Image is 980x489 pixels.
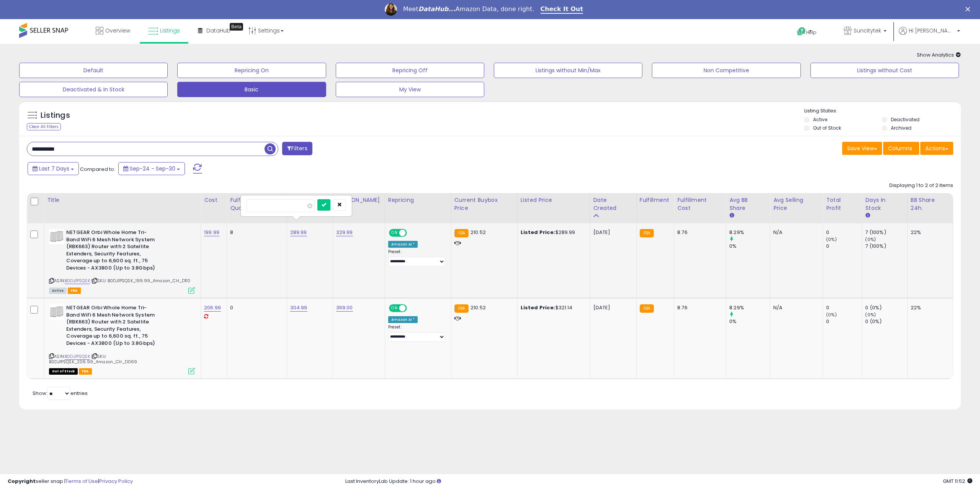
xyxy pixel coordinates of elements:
button: Actions [920,142,953,155]
div: 0 [826,304,862,311]
span: Show Analytics [917,51,961,58]
span: Last 7 Days [39,165,69,172]
div: Avg Selling Price [773,196,820,212]
button: Deactivated & In Stock [19,82,168,97]
div: BB Share 24h. [911,196,950,212]
div: Close [965,7,973,11]
a: B0DJ1PSQSK [65,278,90,284]
small: Days In Stock. [865,212,870,219]
div: Fulfillment [640,196,671,204]
small: FBA [454,229,469,237]
label: Active [813,116,827,123]
div: N/A [773,229,817,236]
div: Preset: [388,249,445,266]
span: | SKU: B0DJ1PSQSK_199.99_Amazon_CH_D110 [91,278,191,284]
small: (0%) [826,236,837,242]
small: (0%) [865,312,876,318]
i: DataHub... [418,5,456,13]
button: Default [19,63,168,78]
button: Listings without Cost [810,63,959,78]
div: Tooltip anchor [230,23,243,31]
div: Clear All Filters [27,123,61,130]
b: NETGEAR Orbi Whole Home Tri-Band WiFi 6 Mesh Network System (RBK663) Router with 2 Satellite Exte... [66,229,159,273]
div: Amazon AI * [388,241,418,248]
a: Suncitytek [838,19,892,44]
div: N/A [773,304,817,311]
span: OFF [405,305,418,312]
h5: Listings [41,110,70,121]
div: $289.99 [521,229,584,236]
span: Columns [888,145,912,152]
img: 21SvWIvZ5RL._SL40_.jpg [49,229,64,244]
small: Avg BB Share. [729,212,734,219]
span: ON [390,305,399,312]
div: [DATE] [593,229,624,236]
span: FBA [68,288,81,294]
div: Title [47,196,198,204]
div: 0 (0%) [865,318,907,325]
div: [PERSON_NAME] [336,196,382,204]
span: FBA [79,368,92,375]
div: 0% [729,318,770,325]
a: Overview [90,19,136,42]
div: ASIN: [49,304,195,374]
span: Compared to: [80,166,115,173]
div: Fulfillment Cost [677,196,723,212]
b: Listed Price: [521,304,555,311]
span: Listings [160,27,180,34]
a: Listings [142,19,186,42]
div: ASIN: [49,229,195,293]
div: Meet Amazon Data, done right. [403,5,534,13]
small: (0%) [865,236,876,242]
small: (0%) [826,312,837,318]
button: Sep-24 - Sep-30 [118,162,185,175]
div: Avg BB Share [729,196,767,212]
span: 210.52 [470,304,486,311]
span: 210.52 [470,229,486,236]
a: 206.99 [204,304,221,312]
button: My View [336,82,484,97]
button: Repricing On [177,63,326,78]
img: 21SvWIvZ5RL._SL40_.jpg [49,304,64,320]
button: Non Competitive [652,63,800,78]
div: 8.29% [729,229,770,236]
div: 8.76 [677,304,720,311]
div: [DATE] [593,304,624,311]
div: Amazon AI * [388,316,418,323]
div: $321.14 [521,304,584,311]
div: 22% [911,229,947,236]
button: Listings without Min/Max [494,63,642,78]
label: Out of Stock [813,125,841,131]
a: 289.99 [290,229,307,236]
div: Cost [204,196,224,204]
span: All listings currently available for purchase on Amazon [49,288,67,294]
label: Deactivated [891,116,920,123]
div: 8 [230,229,281,236]
div: Listed Price [521,196,587,204]
a: Help [791,21,831,44]
div: 22% [911,304,947,311]
span: Help [806,29,817,36]
div: Current Buybox Price [454,196,514,212]
div: 0 [826,229,862,236]
a: DataHub [192,19,236,42]
span: DataHub [206,27,230,34]
div: 7 (100%) [865,243,907,250]
div: 0% [729,243,770,250]
small: FBA [640,229,654,237]
a: Check It Out [541,5,583,14]
div: Total Profit [826,196,859,212]
button: Repricing Off [336,63,484,78]
p: Listing States: [804,107,961,115]
a: Hi [PERSON_NAME] [899,27,960,44]
span: OFF [405,230,418,236]
div: Displaying 1 to 2 of 2 items [889,182,953,189]
a: 369.00 [336,304,353,312]
div: 8.29% [729,304,770,311]
span: Suncitytek [854,27,881,34]
a: B0DJ1PSQSK [65,353,90,360]
div: 8.76 [677,229,720,236]
span: Overview [105,27,130,34]
div: 0 [826,243,862,250]
div: 0 [826,318,862,325]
